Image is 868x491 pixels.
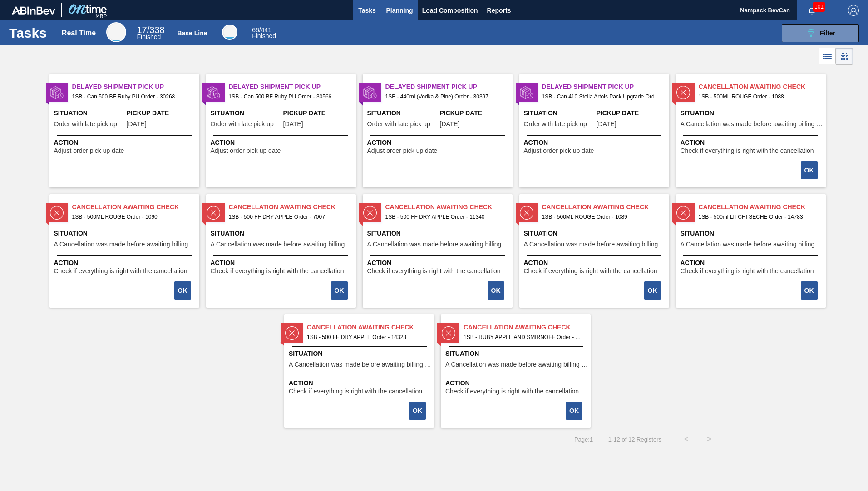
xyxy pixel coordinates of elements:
[524,258,667,268] span: Action
[367,258,510,268] span: Action
[363,86,377,99] img: status
[54,241,197,248] span: A Cancellation was made before awaiting billing stage
[524,229,667,238] span: Situation
[681,147,814,154] span: Check if everything is right with the cancellation
[520,86,533,99] img: status
[72,212,192,222] span: 1SB - 500ML ROUGE Order - 1090
[211,241,354,248] span: A Cancellation was made before awaiting billing stage
[699,202,826,212] span: Cancellation Awaiting Check
[127,121,147,128] span: 08/01/2025
[285,326,299,340] img: status
[72,92,192,102] span: 1SB - Can 500 BF Ruby PU Order - 30268
[802,160,819,180] div: Complete task: 2194019
[488,280,505,300] div: Complete task: 2194026
[848,5,859,16] img: Logout
[445,349,588,358] span: Situation
[137,33,161,40] span: Finished
[542,92,662,102] span: 1SB - Can 410 Stella Artois Pack Upgrade Order - 30714
[229,202,356,212] span: Cancellation Awaiting Check
[445,361,588,368] span: A Cancellation was made before awaiting billing stage
[645,280,662,300] div: Complete task: 2194353
[801,281,818,300] button: OK
[445,388,579,395] span: Check if everything is right with the cancellation
[252,26,259,34] span: 66
[50,86,64,99] img: status
[681,121,824,128] span: A Cancellation was made before awaiting billing stage
[524,108,594,118] span: Situation
[289,361,432,368] span: A Cancellation was made before awaiting billing stage
[699,82,826,92] span: Cancellation Awaiting Check
[137,25,147,35] span: 17
[54,138,197,147] span: Action
[385,202,513,212] span: Cancellation Awaiting Check
[385,82,513,92] span: Delayed Shipment Pick Up
[363,206,377,220] img: status
[367,229,510,238] span: Situation
[524,147,594,154] span: Adjust order pick up date
[699,212,819,222] span: 1SB - 500ml LITCHI SECHE Order - 14783
[574,436,593,443] span: Page : 1
[385,92,505,102] span: 1SB - 440ml (Vodka & Pine) Order - 30397
[137,26,164,40] div: Real Time
[357,5,377,16] span: Tasks
[211,258,354,268] span: Action
[820,29,835,37] span: Filter
[367,268,501,275] span: Check if everything is right with the cancellation
[681,268,814,275] span: Check if everything is right with the cancellation
[367,108,438,118] span: Situation
[54,258,197,268] span: Action
[211,121,274,128] span: Order with late pick up
[542,82,669,92] span: Delayed Shipment Pick Up
[836,48,853,65] div: Card Vision
[442,326,455,340] img: status
[524,138,667,147] span: Action
[542,212,662,222] span: 1SB - 500ML ROUGE Order - 1089
[332,280,349,300] div: Complete task: 2194025
[445,378,588,388] span: Action
[386,5,413,16] span: Planning
[567,401,583,421] div: Complete task: 2194450
[207,206,220,220] img: status
[367,241,510,248] span: A Cancellation was made before awaiting billing stage
[283,108,354,118] span: Pickup Date
[487,5,511,16] span: Reports
[12,6,55,15] img: TNhmsLtSVTkK8tSr43FrP2fwEKptu5GPRR3wAAAABJRU5ErkJggg==
[229,82,356,92] span: Delayed Shipment Pick Up
[331,281,348,300] button: OK
[211,138,354,147] span: Action
[464,332,583,342] span: 1SB - RUBY APPLE AND SMIRNOFF Order - 2844
[174,281,191,300] button: OK
[801,161,818,179] button: OK
[675,428,698,451] button: <
[222,25,237,40] div: Base Line
[524,268,657,275] span: Check if everything is right with the cancellation
[106,22,126,42] div: Real Time
[211,229,354,238] span: Situation
[782,24,859,42] button: Filter
[409,402,426,420] button: OK
[211,108,281,118] span: Situation
[54,147,124,154] span: Adjust order pick up date
[289,349,432,358] span: Situation
[252,26,271,34] span: / 441
[289,378,432,388] span: Action
[802,280,819,300] div: Complete task: 2194357
[797,4,826,17] button: Notifications
[542,202,669,212] span: Cancellation Awaiting Check
[385,212,505,222] span: 1SB - 500 FF DRY APPLE Order - 11340
[566,402,582,420] button: OK
[307,332,427,342] span: 1SB - 500 FF DRY APPLE Order - 14323
[524,241,667,248] span: A Cancellation was made before awaiting billing stage
[211,268,344,275] span: Check if everything is right with the cancellation
[440,121,460,128] span: 08/05/2025
[367,138,510,147] span: Action
[440,108,510,118] span: Pickup Date
[681,258,824,268] span: Action
[54,121,117,128] span: Order with late pick up
[229,92,349,102] span: 1SB - Can 500 BF Ruby PU Order - 30566
[54,108,124,118] span: Situation
[62,29,96,37] div: Real Time
[175,280,192,300] div: Complete task: 2194020
[524,121,587,128] span: Order with late pick up
[211,147,281,154] span: Adjust order pick up date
